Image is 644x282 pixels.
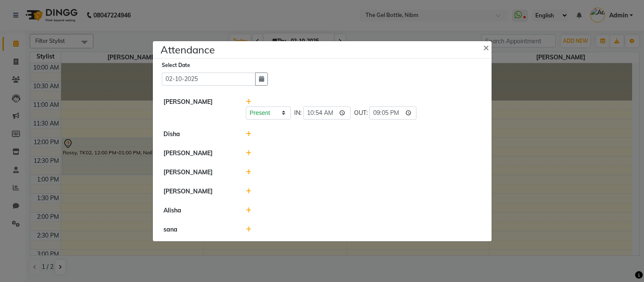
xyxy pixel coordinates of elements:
[157,168,240,177] div: [PERSON_NAME]
[157,206,240,215] div: Alisha
[354,109,368,117] span: OUT:
[157,149,240,158] div: [PERSON_NAME]
[157,130,240,139] div: Disha
[162,73,256,86] input: Select date
[483,41,489,53] span: ×
[157,98,240,120] div: [PERSON_NAME]
[294,109,301,117] span: IN:
[476,35,498,59] button: Close
[157,187,240,196] div: [PERSON_NAME]
[157,225,240,234] div: sana
[162,61,190,69] label: Select Date
[160,42,215,57] h4: Attendance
